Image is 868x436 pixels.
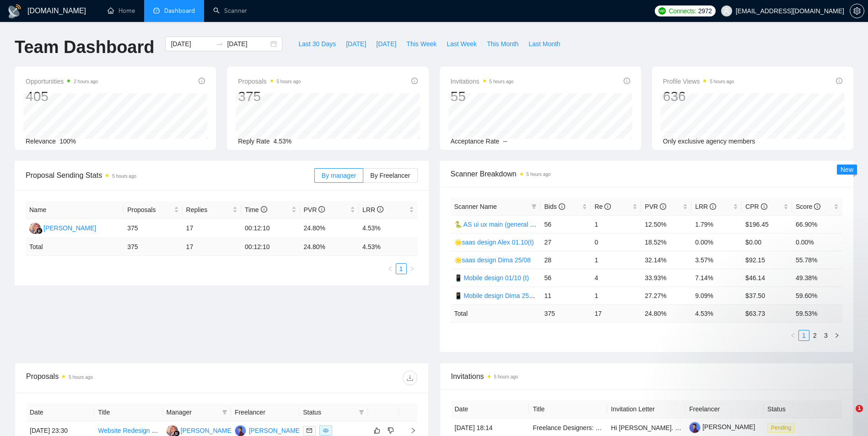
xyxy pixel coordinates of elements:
a: 🐍 AS ui ux main (general deck) [454,221,546,228]
input: Start date [171,39,212,49]
td: 11 [540,287,591,304]
span: Acceptance Rate [451,138,500,145]
span: dashboard [153,7,160,14]
span: filter [222,409,227,415]
td: 24.80 % [300,238,359,256]
a: 1 [396,264,406,274]
span: By manager [322,172,356,179]
a: 3 [821,330,831,340]
button: This Week [401,37,442,51]
span: setting [850,7,864,15]
span: Relevance [26,138,56,145]
li: Previous Page [385,263,396,274]
td: 00:12:10 [241,238,300,256]
div: 375 [238,88,301,105]
span: Reply Rate [238,138,270,145]
span: Re [594,203,611,210]
th: Title [529,400,607,418]
span: left [388,266,393,271]
span: info-circle [604,203,611,210]
span: left [790,333,796,338]
span: filter [357,405,366,419]
td: 4 [591,269,641,287]
span: mail [307,428,312,433]
td: 56 [540,269,591,287]
span: info-circle [836,78,842,84]
span: right [834,333,840,338]
span: Scanner Breakdown [451,168,843,180]
td: 4.53 % [359,238,418,256]
span: filter [531,204,537,209]
time: 5 hours ago [277,79,301,84]
td: 56 [540,215,591,233]
span: like [374,427,380,434]
a: 🌟saas design Dima 25/08 [454,256,531,264]
span: 4.53% [274,138,292,145]
time: 5 hours ago [527,172,551,177]
span: right [410,266,415,271]
div: [PERSON_NAME] [249,425,302,436]
span: Last 30 Days [298,39,336,49]
a: Website Redesign and Revamp for Sewer and Drain Cleaning Business [98,427,302,434]
input: End date [227,39,269,49]
td: 24.80% [300,219,359,238]
span: 1 [856,405,863,412]
td: 1.79% [691,215,742,233]
span: info-circle [624,78,630,84]
li: 3 [820,330,831,341]
div: 55 [451,88,514,105]
span: 100% [59,138,76,145]
time: 2 hours ago [74,79,98,84]
a: 🌟saas design Alex 01.10(t) [454,239,534,246]
button: setting [850,4,864,18]
span: Status [303,407,355,417]
span: Invitations [451,371,842,382]
th: Manager [163,404,231,421]
td: $37.50 [742,287,792,304]
a: 📱 Mobile design 01/10 (t) [454,274,529,282]
img: logo [7,4,22,19]
td: 1 [591,251,641,269]
li: 2 [809,330,820,341]
td: 59.60% [792,287,842,304]
span: Dashboard [164,7,195,15]
td: 17 [591,304,641,322]
a: 📱 Mobile design Dima 25/08 (another cover) [454,292,583,299]
a: Freelance Designers: Help Shape a Tool That Stops “One Small Request” from Eating Your Time [533,424,807,431]
span: This Week [406,39,437,49]
span: Last Week [447,39,477,49]
span: Scanner Name [454,203,497,210]
iframe: Intercom live chat [837,405,859,427]
a: NS[PERSON_NAME] [167,426,233,434]
button: Last Week [442,37,482,51]
time: 5 hours ago [710,79,734,84]
th: Title [94,404,162,421]
span: PVR [645,203,666,210]
td: 4.53 % [691,304,742,322]
td: 24.80 % [641,304,691,322]
span: info-circle [761,203,767,210]
li: Next Page [407,263,418,274]
span: Bids [544,203,565,210]
a: AK[PERSON_NAME] [235,426,302,434]
td: $ 63.73 [742,304,792,322]
li: 1 [396,263,407,274]
span: This Month [487,39,518,49]
time: 5 hours ago [490,79,514,84]
td: Total [26,238,124,256]
button: Last Month [523,37,565,51]
span: download [403,374,417,382]
span: to [216,40,223,48]
button: left [787,330,798,341]
a: Pending [767,424,798,431]
td: 27.27% [641,287,691,304]
div: 405 [26,88,98,105]
img: c1BKRfeXWqy8uxsVXOyWlbCmhLOaYVRZhG1AF8lz3gjmfjet24XWdPW71_eg2D2-YY [689,422,701,433]
li: Next Page [831,330,842,341]
td: 0 [591,233,641,251]
button: left [385,263,396,274]
span: 2972 [698,6,712,16]
span: Invitations [451,76,514,87]
th: Invitation Letter [607,400,685,418]
span: -- [503,138,507,145]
